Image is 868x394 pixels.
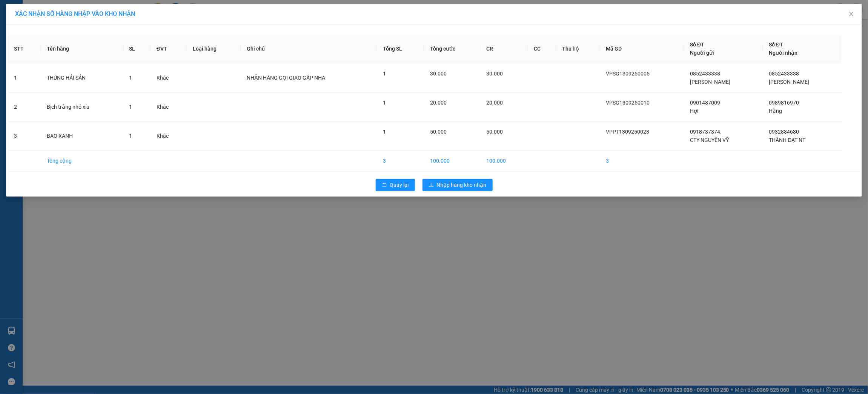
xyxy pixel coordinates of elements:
[247,75,325,81] span: NHẬN HÀNG GỌI GIAO GẤP NHA
[8,92,41,122] td: 2
[129,75,132,81] span: 1
[8,34,41,63] th: STT
[556,34,600,63] th: Thu hộ
[376,179,415,191] button: rollbackQuay lại
[151,122,187,151] td: Khác
[383,100,386,106] span: 1
[151,34,187,63] th: ĐVT
[606,71,650,77] span: VPSG1309250005
[690,108,698,114] span: Hợi
[769,137,806,143] span: THÀNH ĐẠT NT
[430,129,447,135] span: 50.000
[151,63,187,92] td: Khác
[769,100,799,106] span: 0989816970
[486,100,503,106] span: 20.000
[606,129,650,135] span: VPPT1309250023
[151,92,187,122] td: Khác
[480,34,528,63] th: CR
[690,129,722,135] span: 0918737374.
[129,104,132,110] span: 1
[690,137,729,143] span: CTY NGUYÊN VỸ
[690,71,720,77] span: 0852433338
[41,122,123,151] td: BAO XANH
[8,122,41,151] td: 3
[241,34,377,63] th: Ghi chú
[769,79,810,85] span: [PERSON_NAME]
[41,63,123,92] td: THÙNG HẢI SẢN
[41,34,123,63] th: Tên hàng
[528,34,556,63] th: CC
[690,79,730,85] span: [PERSON_NAME]
[4,41,52,66] li: VP VP [GEOGRAPHIC_DATA]
[430,71,447,77] span: 30.000
[690,50,714,56] span: Người gửi
[422,179,493,191] button: downloadNhập hàng kho nhận
[769,42,784,48] span: Số ĐT
[52,41,100,57] li: VP VP [PERSON_NAME]
[123,34,151,63] th: SL
[606,100,650,106] span: VPSG1309250010
[383,129,386,135] span: 1
[690,42,704,48] span: Số ĐT
[41,151,123,171] td: Tổng cộng
[187,34,241,63] th: Loại hàng
[424,34,480,63] th: Tổng cước
[600,151,684,171] td: 3
[390,181,409,189] span: Quay lại
[424,151,480,171] td: 100.000
[480,151,528,171] td: 100.000
[769,50,798,56] span: Người nhận
[382,182,387,188] span: rollback
[486,71,503,77] span: 30.000
[377,34,424,63] th: Tổng SL
[690,100,720,106] span: 0901487009
[437,181,487,189] span: Nhập hàng kho nhận
[129,133,132,139] span: 1
[429,182,434,188] span: download
[4,4,30,30] img: logo.jpg
[600,34,684,63] th: Mã GD
[848,11,854,17] span: close
[377,151,424,171] td: 3
[4,4,109,32] li: Nam Hải Limousine
[769,108,782,114] span: Hằng
[769,71,799,77] span: 0852433338
[15,10,135,17] span: XÁC NHẬN SỐ HÀNG NHẬP VÀO KHO NHẬN
[486,129,503,135] span: 50.000
[769,129,799,135] span: 0932884680
[383,71,386,77] span: 1
[841,4,862,25] button: Close
[8,63,41,92] td: 1
[41,92,123,122] td: Bịch trắng nhỏ xíu
[430,100,447,106] span: 20.000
